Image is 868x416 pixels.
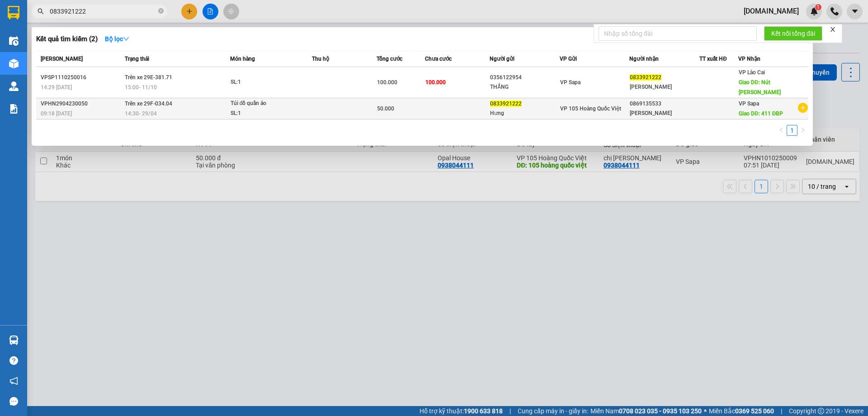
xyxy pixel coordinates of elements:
span: search [38,8,44,14]
div: Túi đồ quần áo [231,99,298,109]
span: Tổng cước [377,56,402,62]
span: message [9,397,18,406]
span: question-circle [9,356,18,365]
button: right [797,125,808,136]
span: 0833921222 [630,74,661,81]
span: close-circle [158,7,164,16]
span: Người nhận [629,56,659,62]
span: notification [9,377,18,385]
img: warehouse-icon [9,335,19,345]
div: [PERSON_NAME] [630,109,699,118]
li: 1 [787,125,797,136]
button: Kết nối tổng đài [764,26,822,41]
button: left [776,125,787,136]
input: Tìm tên, số ĐT hoặc mã đơn [50,6,156,16]
span: 15:00 - 11/10 [125,84,157,91]
img: warehouse-icon [9,59,19,68]
img: warehouse-icon [9,36,19,46]
span: 0833921222 [490,100,522,107]
li: Previous Page [776,125,787,136]
span: Trên xe 29E-381.71 [125,74,172,81]
span: [PERSON_NAME] [41,56,83,62]
input: Nhập số tổng đài [599,26,757,41]
span: 100.000 [377,79,397,86]
span: left [778,127,784,133]
div: [PERSON_NAME] [630,82,699,92]
span: Chưa cước [425,56,452,62]
span: close [830,26,836,33]
div: 0869135533 [630,99,699,109]
img: warehouse-icon [9,81,19,91]
button: Bộ lọcdown [98,32,137,46]
span: Món hàng [230,56,255,62]
div: Hưng [490,109,559,118]
span: Thu hộ [312,56,329,62]
span: VP Sapa [739,100,759,107]
span: Trên xe 29F-034.04 [125,100,172,107]
div: VPHN2904230050 [41,99,122,109]
span: 14:29 [DATE] [41,84,72,91]
span: VP 105 Hoàng Quốc Việt [560,105,621,112]
strong: Bộ lọc [105,35,129,43]
span: 100.000 [425,79,446,86]
div: 0356122954 [490,73,559,82]
span: VP Lào Cai [739,69,765,76]
span: plus-circle [798,103,808,113]
span: VP Gửi [560,56,577,62]
div: VPSP1110250016 [41,73,122,82]
span: 09:18 [DATE] [41,110,72,117]
span: Trạng thái [125,56,149,62]
span: Kết nối tổng đài [771,29,815,38]
h3: Kết quả tìm kiếm ( 2 ) [36,34,98,44]
span: Người gửi [490,56,514,62]
li: Next Page [797,125,808,136]
span: Giao DĐ: Nút [PERSON_NAME] [739,79,781,96]
div: SL: 1 [231,109,298,119]
span: close-circle [158,8,164,14]
div: THẮNG [490,82,559,92]
div: SL: 1 [231,77,298,87]
span: Giao DĐ: 411 ĐBP [739,110,783,117]
span: VP Sapa [560,79,580,86]
span: TT xuất HĐ [699,56,727,62]
span: 14:30 - 29/04 [125,110,157,117]
a: 1 [787,125,797,135]
span: 50.000 [377,105,394,112]
img: logo-vxr [8,6,19,19]
img: solution-icon [9,104,19,114]
span: down [123,36,129,42]
span: VP Nhận [738,56,760,62]
span: right [800,127,806,133]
